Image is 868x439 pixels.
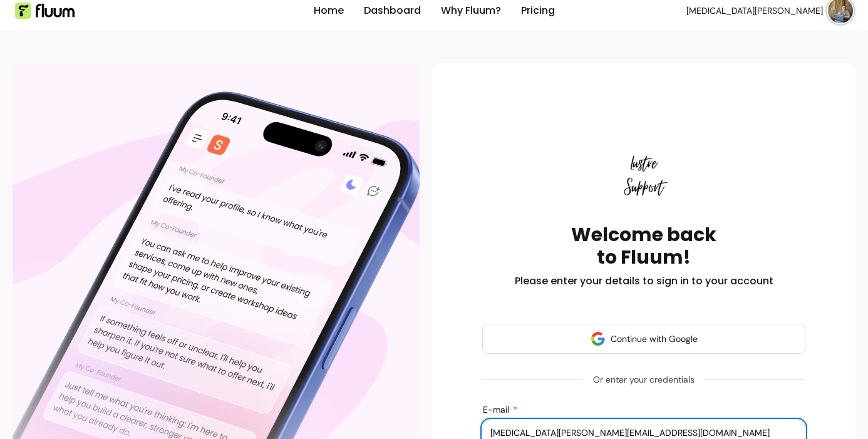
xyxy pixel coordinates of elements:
[571,224,716,269] h1: Welcome back to Fluum!
[521,3,555,18] a: Pricing
[314,3,344,18] a: Home
[483,404,512,415] span: E-mail
[364,3,421,18] a: Dashboard
[686,4,823,17] span: [MEDICAL_DATA][PERSON_NAME]
[441,3,501,18] a: Why Fluum?
[15,3,75,19] img: Fluum Logo
[591,331,606,346] img: avatar
[482,324,805,354] button: Continue with Google
[583,368,705,391] span: Or enter your credentials
[612,143,675,206] img: Fluum logo
[490,426,797,439] input: E-mail
[515,274,773,289] h2: Please enter your details to sign in to your account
